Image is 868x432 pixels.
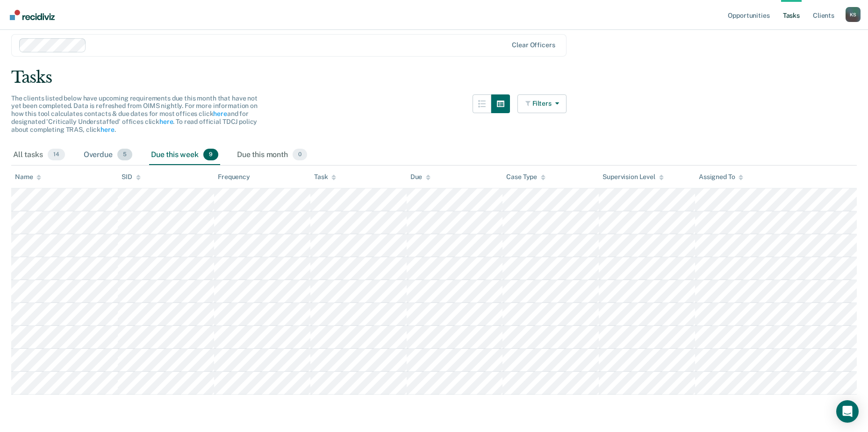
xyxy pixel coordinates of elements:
div: Task [314,173,336,181]
div: K S [846,7,861,22]
img: Recidiviz [10,10,55,20]
a: here [159,118,173,125]
button: Profile dropdown button [846,7,861,22]
div: Open Intercom Messenger [836,400,859,423]
div: Clear officers [512,41,555,49]
a: here [213,110,227,117]
div: Due this month0 [235,145,309,166]
div: Frequency [218,173,250,181]
div: Supervision Level [603,173,664,181]
span: 14 [48,149,65,161]
span: 5 [117,149,132,161]
span: 0 [293,149,307,161]
div: Due [410,173,431,181]
button: Filters [517,94,567,113]
div: Case Type [506,173,545,181]
span: 9 [203,149,218,161]
div: Tasks [11,68,857,87]
a: here [100,126,114,133]
div: All tasks14 [11,145,67,166]
div: Assigned To [699,173,743,181]
span: The clients listed below have upcoming requirements due this month that have not yet been complet... [11,94,258,133]
div: SID [122,173,141,181]
div: Overdue5 [82,145,134,166]
div: Due this week9 [149,145,220,166]
div: Name [15,173,41,181]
